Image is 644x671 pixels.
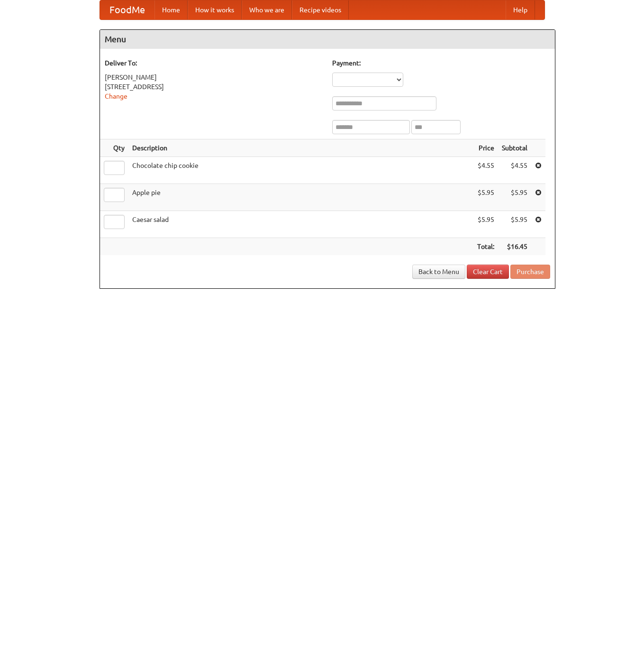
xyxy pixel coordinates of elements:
[412,265,465,279] a: Back to Menu
[506,0,535,19] a: Help
[473,139,498,157] th: Price
[105,92,127,100] a: Change
[498,139,531,157] th: Subtotal
[105,58,323,68] h5: Deliver To:
[242,0,292,19] a: Who we are
[498,157,531,184] td: $4.55
[188,0,242,19] a: How it works
[332,58,550,68] h5: Payment:
[100,0,154,19] a: FoodMe
[154,0,188,19] a: Home
[128,139,473,157] th: Description
[473,238,498,256] th: Total:
[510,265,550,279] button: Purchase
[498,238,531,256] th: $16.45
[473,184,498,211] td: $5.95
[473,211,498,238] td: $5.95
[105,82,323,92] div: [STREET_ADDRESS]
[128,157,473,184] td: Chocolate chip cookie
[473,157,498,184] td: $4.55
[100,139,128,157] th: Qty
[128,211,473,238] td: Caesar salad
[105,73,323,82] div: [PERSON_NAME]
[498,184,531,211] td: $5.95
[128,184,473,211] td: Apple pie
[498,211,531,238] td: $5.95
[100,30,555,49] h4: Menu
[467,265,509,279] a: Clear Cart
[292,0,349,19] a: Recipe videos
